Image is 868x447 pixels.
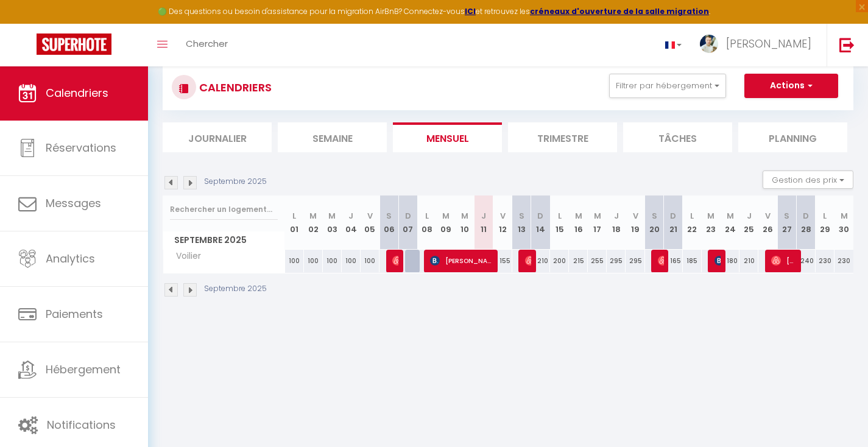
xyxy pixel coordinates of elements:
[37,33,111,55] img: Super Booking
[623,122,732,152] li: Tâches
[500,210,506,222] abbr: V
[186,37,228,50] span: Chercher
[700,35,718,53] img: ...
[823,210,827,222] abbr: L
[569,250,588,272] div: 215
[721,195,739,250] th: 24
[46,251,95,266] span: Analytics
[765,210,771,222] abbr: V
[816,195,834,250] th: 29
[398,195,417,250] th: 07
[834,195,853,250] th: 30
[690,210,694,222] abbr: L
[726,36,811,51] span: [PERSON_NAME]
[609,74,726,98] button: Filtrer par hébergement
[461,210,468,222] abbr: M
[46,140,116,155] span: Réservations
[588,250,607,272] div: 255
[309,210,317,222] abbr: M
[796,250,815,272] div: 240
[721,250,739,272] div: 180
[196,74,272,101] h3: CALENDRIERS
[633,210,638,222] abbr: V
[652,210,657,222] abbr: S
[594,210,601,222] abbr: M
[683,195,702,250] th: 22
[278,122,387,152] li: Semaine
[739,195,758,250] th: 25
[530,6,709,16] a: créneaux d'ouverture de la salle migration
[425,210,429,222] abbr: L
[442,210,450,222] abbr: M
[727,210,734,222] abbr: M
[361,250,379,272] div: 100
[493,195,512,250] th: 12
[386,210,392,222] abbr: S
[626,250,644,272] div: 295
[304,250,323,272] div: 100
[163,122,272,152] li: Journalier
[342,250,361,272] div: 100
[46,306,103,322] span: Paiements
[342,195,361,250] th: 04
[204,176,267,188] p: Septembre 2025
[803,210,809,222] abbr: D
[784,210,789,222] abbr: S
[285,250,304,272] div: 100
[796,195,815,250] th: 28
[626,195,644,250] th: 19
[405,210,411,222] abbr: D
[165,250,211,263] span: Voilier
[10,5,46,41] button: Ouvrir le widget de chat LiveChat
[519,210,524,222] abbr: S
[46,85,108,100] span: Calendriers
[163,231,284,249] span: Septembre 2025
[841,210,848,222] abbr: M
[744,74,838,98] button: Actions
[537,210,543,222] abbr: D
[531,195,550,250] th: 14
[323,250,342,272] div: 100
[170,199,278,220] input: Rechercher un logement...
[664,195,683,250] th: 21
[417,195,436,250] th: 08
[304,195,323,250] th: 02
[816,250,834,272] div: 230
[177,24,237,66] a: Chercher
[739,250,758,272] div: 210
[328,210,336,222] abbr: M
[658,249,664,272] span: [PERSON_NAME]
[323,195,342,250] th: 03
[379,195,398,250] th: 06
[777,195,796,250] th: 27
[550,195,569,250] th: 15
[508,122,617,152] li: Trimestre
[367,210,373,222] abbr: V
[839,37,855,52] img: logout
[348,210,353,222] abbr: J
[512,195,531,250] th: 13
[607,250,626,272] div: 295
[285,195,304,250] th: 01
[834,250,853,272] div: 230
[683,250,702,272] div: 185
[614,210,619,222] abbr: J
[475,195,493,250] th: 11
[738,122,847,152] li: Planning
[436,195,455,250] th: 09
[361,195,379,250] th: 05
[481,210,486,222] abbr: J
[465,6,476,16] a: ICI
[393,122,502,152] li: Mensuel
[430,249,493,272] span: [PERSON_NAME]
[550,250,569,272] div: 200
[758,195,777,250] th: 26
[392,249,398,272] span: [PERSON_NAME]
[525,249,531,272] span: [PERSON_NAME]
[670,210,676,222] abbr: D
[702,195,721,250] th: 23
[575,210,582,222] abbr: M
[292,210,296,222] abbr: L
[763,171,853,189] button: Gestion des prix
